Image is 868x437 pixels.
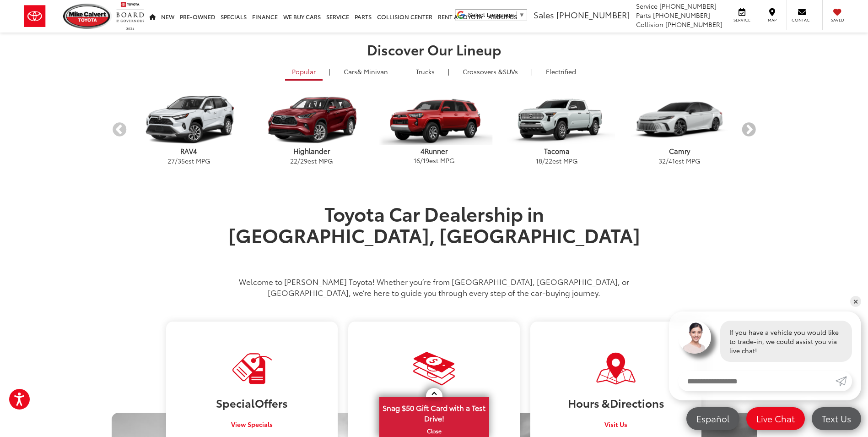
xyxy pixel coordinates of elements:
[792,17,812,23] span: Contact
[355,397,512,409] h3: Trade Appraisal
[456,64,525,79] a: SUVs
[636,20,663,29] span: Collision
[285,64,323,81] a: Popular
[496,156,618,165] p: / est MPG
[253,95,370,145] img: Toyota Highlander
[817,413,856,424] span: Text Us
[173,397,330,409] h3: Special Offers
[463,67,503,76] span: Crossovers &
[659,1,717,11] span: [PHONE_NUMBER]
[604,420,627,429] span: Visit Us
[746,407,805,430] a: Live Chat
[399,67,405,76] li: |
[636,1,658,11] span: Service
[692,413,734,424] span: Español
[112,122,128,138] button: Previous
[827,17,847,23] span: Saved
[446,67,452,76] li: |
[221,202,647,266] h1: Toyota Car Dealership in [GEOGRAPHIC_DATA], [GEOGRAPHIC_DATA]
[686,407,739,430] a: Español
[423,156,429,165] span: 19
[496,146,618,156] p: Tacoma
[413,351,455,386] img: Visit Our Dealership
[414,156,420,165] span: 16
[409,64,442,79] a: Trucks
[167,156,175,165] span: 27
[595,351,637,386] img: Visit Our Dealership
[636,11,651,20] span: Parts
[300,156,307,165] span: 29
[178,156,185,165] span: 35
[250,156,373,165] p: / est MPG
[112,87,757,173] aside: carousel
[836,371,852,391] a: Submit
[665,20,722,29] span: [PHONE_NUMBER]
[669,156,675,165] span: 41
[112,42,757,57] h2: Discover Our Lineup
[128,156,250,165] p: / est MPG
[741,122,757,138] button: Next
[529,67,535,76] li: |
[536,156,542,165] span: 18
[653,11,710,20] span: [PHONE_NUMBER]
[556,9,630,21] span: [PHONE_NUMBER]
[128,146,250,156] p: RAV4
[752,413,799,424] span: Live Chat
[373,146,496,156] p: 4Runner
[373,156,496,165] p: / est MPG
[231,351,273,386] img: Visit Our Dealership
[678,321,711,354] img: Agent profile photo
[618,156,741,165] p: / est MPG
[357,67,388,76] span: & Minivan
[812,407,861,430] a: Text Us
[130,95,247,145] img: Toyota RAV4
[250,146,373,156] p: Highlander
[63,4,112,29] img: Mike Calvert Toyota
[720,321,852,362] div: If you have a vehicle you would like to trade-in, we could assist you via live chat!
[545,156,552,165] span: 22
[762,17,782,23] span: Map
[380,398,488,426] span: Snag $50 Gift Card with a Test Drive!
[327,67,333,76] li: |
[519,11,525,18] span: ▼
[537,397,695,409] h3: Hours & Directions
[290,156,297,165] span: 22
[678,371,836,391] input: Enter your message
[658,156,666,165] span: 32
[376,95,492,145] img: Toyota 4Runner
[534,9,554,21] span: Sales
[221,276,647,298] p: Welcome to [PERSON_NAME] Toyota! Whether you’re from [GEOGRAPHIC_DATA], [GEOGRAPHIC_DATA], or [GE...
[498,95,615,145] img: Toyota Tacoma
[231,420,273,429] span: View Specials
[539,64,583,79] a: Electrified
[732,17,752,23] span: Service
[621,95,738,145] img: Toyota Camry
[618,146,741,156] p: Camry
[337,64,395,79] a: Cars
